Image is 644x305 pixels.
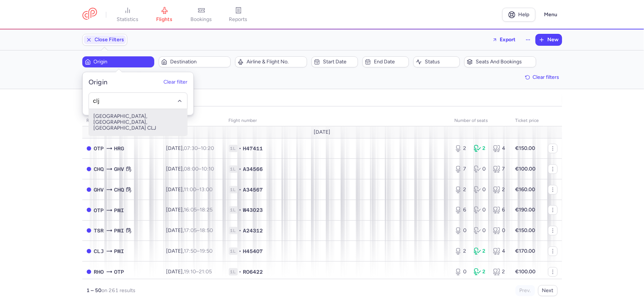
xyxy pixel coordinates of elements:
div: 4 [493,248,506,255]
span: flights [156,16,173,23]
strong: €100.00 [516,269,536,275]
div: 6 [493,206,506,214]
span: CHQ [114,186,124,194]
span: [DATE], [166,186,213,193]
span: reports [229,16,248,23]
span: – [184,269,212,275]
div: 2 [493,268,506,276]
div: 0 [455,227,468,234]
time: 10:10 [202,166,214,172]
button: Next [538,285,558,296]
span: Start date [323,59,355,65]
span: [DATE], [166,227,213,234]
div: 0 [474,206,487,214]
span: – [184,207,213,213]
span: – [184,145,214,151]
span: Destination [170,59,228,65]
span: Airline & Flight No. [247,59,304,65]
span: New [548,37,559,43]
button: Clear filters [523,72,562,83]
span: A24312 [243,227,263,234]
span: A34567 [243,186,263,193]
button: Menu [540,8,562,22]
strong: €190.00 [516,207,535,213]
span: Close Filters [95,37,124,43]
button: Seats and bookings [464,56,536,67]
span: Origin [94,59,152,65]
span: statistics [117,16,138,23]
span: CLJ [94,247,104,255]
time: 17:05 [184,227,197,234]
button: Close Filters [83,34,127,45]
button: New [536,34,562,45]
strong: €170.00 [516,248,535,254]
span: 1L [229,145,238,152]
strong: €150.00 [516,145,535,151]
a: Help [502,8,535,22]
div: 6 [455,206,468,214]
strong: €160.00 [516,186,535,193]
span: GHV [94,186,104,194]
span: Status [425,59,457,65]
button: Status [413,56,460,67]
div: 2 [455,248,468,255]
button: Origin [82,56,154,67]
button: Destination [159,56,231,67]
span: • [239,206,242,214]
div: 2 [474,145,487,152]
span: [DATE] [314,129,330,135]
time: 19:50 [200,248,213,254]
span: PMI [114,247,124,255]
time: 16:05 [184,207,197,213]
div: 2 [455,186,468,193]
span: bookings [191,16,212,23]
div: 0 [455,268,468,276]
span: End date [374,59,406,65]
span: on 261 results [102,287,136,294]
button: End date [362,56,409,67]
button: Start date [311,56,358,67]
time: 07:30 [184,145,198,151]
span: • [239,268,242,276]
span: OTP [94,206,104,214]
div: 4 [493,145,506,152]
button: Clear filter [163,79,187,85]
span: HRG [114,144,124,152]
span: A34566 [243,165,263,173]
th: route [82,115,162,126]
span: – [184,186,213,193]
strong: €100.00 [516,166,536,172]
span: W43023 [243,206,263,214]
span: [DATE], [166,145,214,151]
span: – [184,166,214,172]
time: 21:05 [199,269,212,275]
span: • [239,165,242,173]
span: [DATE], [166,269,212,275]
div: 2 [455,145,468,152]
time: 10:20 [201,145,214,151]
span: RHO [94,268,104,276]
span: GHV [114,165,124,173]
span: – [184,227,213,234]
span: CHQ [94,165,104,173]
span: Help [518,12,529,17]
span: • [239,248,242,255]
span: • [239,227,242,234]
time: 08:00 [184,166,199,172]
div: 7 [493,165,506,173]
th: date [162,115,224,126]
span: TSR [94,227,104,235]
div: 0 [493,227,506,234]
span: [DATE], [166,248,213,254]
span: 1L [229,227,238,234]
span: [DATE], [166,166,214,172]
th: Ticket price [511,115,544,126]
button: Export [488,34,521,46]
div: 0 [474,186,487,193]
span: • [239,145,242,152]
span: – [184,248,213,254]
h5: Origin [89,78,108,87]
a: CitizenPlane red outlined logo [82,8,97,21]
time: 19:10 [184,269,196,275]
div: 0 [474,227,487,234]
